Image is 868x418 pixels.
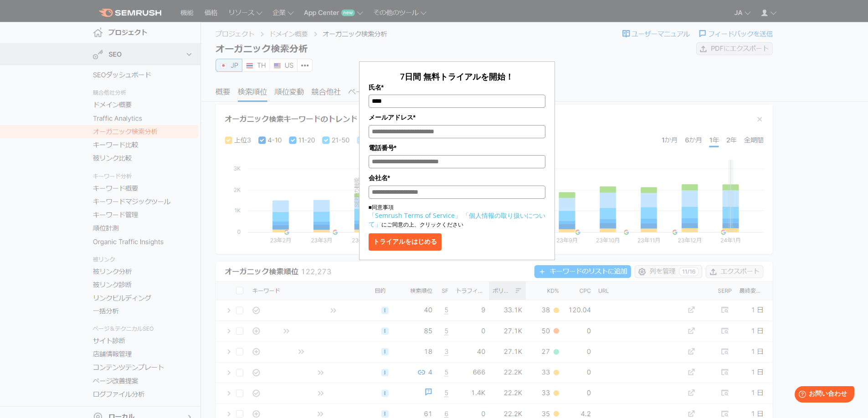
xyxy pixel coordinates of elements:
[369,211,545,228] a: 「個人情報の取り扱いについて」
[787,383,858,408] iframe: Help widget launcher
[369,143,545,153] label: 電話番号*
[369,203,545,229] p: ■同意事項 にご同意の上、クリックください
[369,211,461,220] a: 「Semrush Terms of Service」
[400,71,514,82] span: 7日間 無料トライアルを開始！
[369,112,545,122] label: メールアドレス*
[369,233,442,251] button: トライアルをはじめる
